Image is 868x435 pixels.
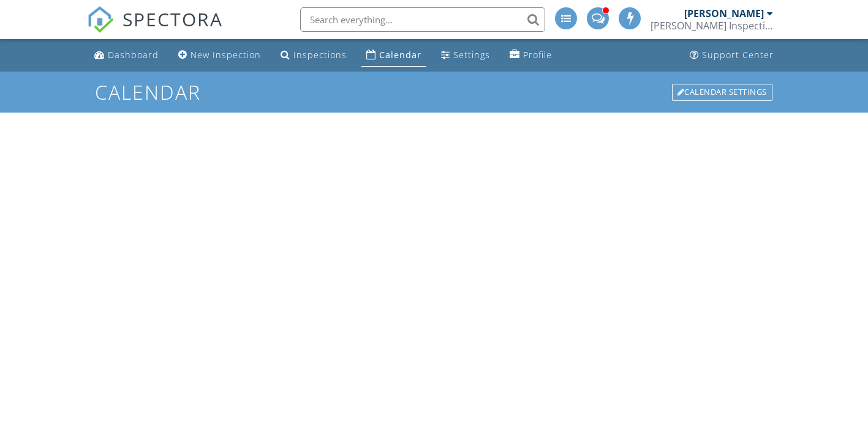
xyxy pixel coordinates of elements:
[300,7,545,32] input: Search everything...
[89,44,164,67] a: Dashboard
[361,44,426,67] a: Calendar
[436,44,495,67] a: Settings
[685,44,779,67] a: Support Center
[276,44,352,67] a: Inspections
[87,6,114,33] img: The Best Home Inspection Software - Spectora
[123,6,223,32] span: SPECTORA
[108,49,159,61] div: Dashboard
[95,81,774,103] h1: Calendar
[87,17,223,42] a: SPECTORA
[672,84,772,101] div: Calendar Settings
[523,49,552,61] div: Profile
[671,83,774,102] a: Calendar Settings
[379,49,421,61] div: Calendar
[505,44,557,67] a: Profile
[191,49,261,61] div: New Inspection
[684,7,764,20] div: [PERSON_NAME]
[453,49,490,61] div: Settings
[173,44,266,67] a: New Inspection
[651,20,773,32] div: Donofrio Inspections
[293,49,347,61] div: Inspections
[702,49,774,61] div: Support Center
